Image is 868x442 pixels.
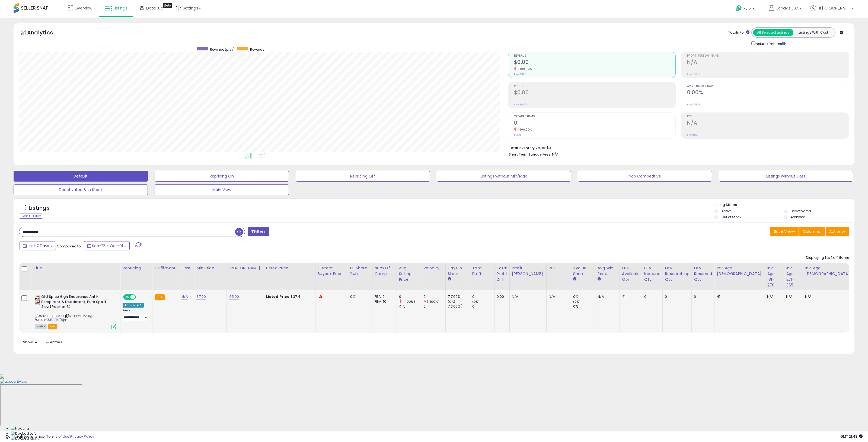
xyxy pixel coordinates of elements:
[767,294,780,299] div: N/A
[33,265,118,271] div: Title
[123,265,150,271] div: Repricing
[573,277,576,282] small: Avg BB Share.
[196,265,224,271] div: Min Price
[514,89,676,97] h2: $0.00
[753,29,793,36] button: All Selected Listings
[163,3,172,8] div: Tooltip anchor
[514,120,676,127] h2: 0
[375,299,392,304] div: FBM: 10
[35,324,47,329] span: All listings currently available for purchase on Amazon
[776,5,798,11] span: Uchak's LLC
[687,89,849,97] h2: 0.00%
[403,299,415,304] small: (-100%)
[509,144,845,151] li: $0
[123,303,144,308] div: Amazon AI *
[46,314,64,318] a: B01IA9A49O
[805,265,859,277] div: Inv. Age [DEMOGRAPHIC_DATA]-180
[665,294,687,299] div: 0
[687,103,700,106] small: Prev: 0.00%
[113,5,127,11] span: Listings
[210,47,235,52] span: Revenue (prev)
[622,265,640,282] div: FBA Available Qty
[250,47,264,52] span: Revenue
[14,184,148,195] button: Deactivated & In Stock
[514,103,527,106] small: Prev: $0.00
[514,54,676,57] span: Revenue
[803,229,820,234] span: Columns
[497,294,505,299] div: 0.00
[448,277,451,282] small: Days In Stock.
[786,294,799,299] div: N/A
[578,171,712,182] button: Non Competitive
[423,265,443,271] div: Velocity
[266,265,313,271] div: Listed Price
[514,59,676,66] h2: $0.00
[427,299,439,304] small: (-100%)
[665,265,689,282] div: FBA Researching Qty
[448,265,468,277] div: Days In Stock
[146,5,163,11] span: DataHub
[687,85,849,88] span: Avg. Buybox Share
[573,299,581,304] small: (0%)
[437,171,571,182] button: Listings without Min/Max
[687,73,700,76] small: Prev: 0.00%
[423,304,445,309] div: 0.14
[573,265,593,277] div: Avg BB Share
[20,241,56,250] button: Last 7 Days
[14,171,148,182] button: Default
[826,227,849,236] button: Actions
[448,304,470,309] div: 7 (100%)
[687,59,849,66] h2: N/A
[472,304,494,309] div: 0
[472,294,494,299] div: 0
[818,5,850,11] span: Hi [PERSON_NAME]
[11,436,39,441] img: Docked Right
[552,152,559,157] span: N/A
[497,265,507,282] div: Total Profit Diff.
[549,294,567,299] div: N/A
[92,243,123,249] span: Sep-25 - Oct-01
[598,294,615,299] div: N/A
[799,227,825,236] button: Columns
[717,265,762,277] div: Inv. Age [DEMOGRAPHIC_DATA]
[229,265,261,271] div: [PERSON_NAME]
[181,294,188,299] a: N/A
[791,215,805,219] label: Archived
[598,277,601,282] small: Avg Win Price.
[573,304,595,309] div: 0%
[793,29,834,36] button: Listings With Cost
[266,294,291,299] b: Listed Price:
[687,133,698,137] small: Prev: N/A
[35,314,92,322] span: | SKU: LevTrading /012044000250/8pk
[573,294,595,299] div: 0%
[399,294,421,299] div: 0
[512,294,542,299] div: N/A
[714,202,854,208] p: Listing States:
[722,209,732,213] label: Active
[27,29,63,38] h5: Analytics
[687,115,849,118] span: ROI
[448,294,470,299] div: 7 (100%)
[598,265,617,277] div: Avg Win Price
[11,426,29,431] img: Floating
[248,227,269,236] button: Filters
[123,309,148,321] div: Preset:
[717,294,761,299] div: 41
[516,128,532,132] small: -100.00%
[399,265,419,282] div: Avg Selling Price
[48,324,57,329] span: FBA
[472,299,480,304] small: (0%)
[694,294,710,299] div: 0
[41,294,107,311] b: Old Spice High Endurance Anti-Perspirant & Deodorant, Pure Sport 3 oz (Pack of 8)
[28,243,49,249] span: Last 7 Days
[155,265,177,271] div: Fulfillment
[644,294,659,299] div: 0
[514,133,521,137] small: Prev: 1
[181,265,192,271] div: Cost
[549,265,569,271] div: ROI
[266,294,311,299] div: $37.44
[514,85,676,88] span: Profit
[448,299,455,304] small: (0%)
[375,294,392,299] div: FBA: 0
[731,1,760,18] a: Help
